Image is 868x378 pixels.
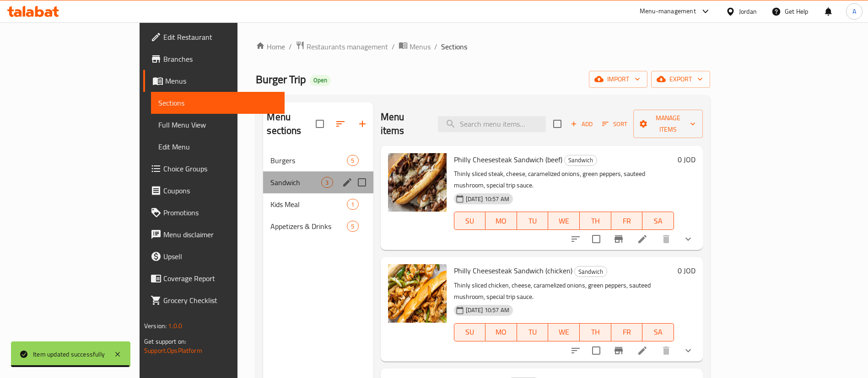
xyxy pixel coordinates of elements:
[388,153,447,212] img: Philly Cheesesteak Sandwich (beef)
[641,112,695,135] span: Manage items
[521,214,545,228] span: TU
[658,74,703,85] span: export
[143,245,285,267] a: Upsell
[596,74,640,85] span: import
[565,155,597,165] span: Sandwich
[163,251,277,262] span: Upsell
[596,117,633,131] span: Sort items
[410,41,431,52] span: Menus
[485,212,517,230] button: MO
[347,222,358,231] span: 5
[552,214,576,228] span: WE
[458,214,482,228] span: SU
[270,177,321,188] span: Sandwich
[143,26,285,48] a: Edit Restaurant
[615,214,639,228] span: FR
[677,228,699,250] button: show more
[580,212,611,230] button: TH
[310,114,329,133] span: Select all sections
[602,119,627,129] span: Sort
[489,214,513,228] span: MO
[270,199,347,210] span: Kids Meal
[347,155,358,166] div: items
[168,320,182,332] span: 1.0.0
[144,345,202,357] a: Support.OpsPlatform
[310,75,331,86] div: Open
[381,110,427,138] h2: Menu items
[163,207,277,218] span: Promotions
[567,117,596,131] button: Add
[454,153,562,166] span: Philly Cheesesteak Sandwich (beef)
[633,110,703,138] button: Manage items
[143,70,285,92] a: Menus
[392,41,395,52] li: /
[454,212,486,230] button: SU
[462,195,513,203] span: [DATE] 10:57 AM
[485,323,517,341] button: MO
[655,228,677,250] button: delete
[583,325,608,339] span: TH
[739,6,757,16] div: Jordan
[163,32,277,43] span: Edit Restaurant
[589,71,647,88] button: import
[567,117,596,131] span: Add item
[388,264,447,323] img: Philly Cheesesteak Sandwich (chicken)
[263,193,373,215] div: Kids Meal1
[151,92,285,114] a: Sections
[143,48,285,70] a: Branches
[458,325,482,339] span: SU
[399,41,431,53] a: Menus
[611,212,643,230] button: FR
[143,224,285,245] a: Menu disclaimer
[548,212,580,230] button: WE
[587,341,606,360] span: Select to update
[677,340,699,362] button: show more
[438,116,546,132] input: search
[548,323,580,341] button: WE
[347,200,358,209] span: 1
[144,335,186,347] span: Get support on:
[158,119,277,130] span: Full Menu View
[143,289,285,311] a: Grocery Checklist
[163,163,277,174] span: Choice Groups
[642,212,674,230] button: SA
[441,41,467,52] span: Sections
[267,110,315,138] h2: Menu sections
[307,41,388,52] span: Restaurants management
[608,340,630,362] button: Branch-specific-item
[646,214,670,228] span: SA
[143,180,285,202] a: Coupons
[587,229,606,249] span: Select to update
[329,113,351,135] span: Sort sections
[651,71,710,88] button: export
[646,325,670,339] span: SA
[151,136,285,158] a: Edit Menu
[683,234,694,245] svg: Show Choices
[347,199,358,210] div: items
[270,155,347,166] span: Burgers
[600,117,630,131] button: Sort
[434,41,437,52] li: /
[678,153,695,166] h6: 0 JOD
[454,264,572,277] span: Philly Cheesesteak Sandwich (chicken)
[565,228,587,250] button: sort-choices
[640,6,696,17] div: Menu-management
[489,325,513,339] span: MO
[165,75,277,86] span: Menus
[569,119,594,129] span: Add
[852,6,856,16] span: A
[521,325,545,339] span: TU
[462,306,513,314] span: [DATE] 10:57 AM
[263,149,373,171] div: Burgers5
[158,97,277,108] span: Sections
[575,266,607,277] span: Sandwich
[296,41,388,53] a: Restaurants management
[683,345,694,356] svg: Show Choices
[270,221,347,232] span: Appetizers & Drinks
[678,264,695,277] h6: 0 JOD
[263,215,373,237] div: Appetizers & Drinks5
[615,325,639,339] span: FR
[608,228,630,250] button: Branch-specific-item
[263,146,373,241] nav: Menu sections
